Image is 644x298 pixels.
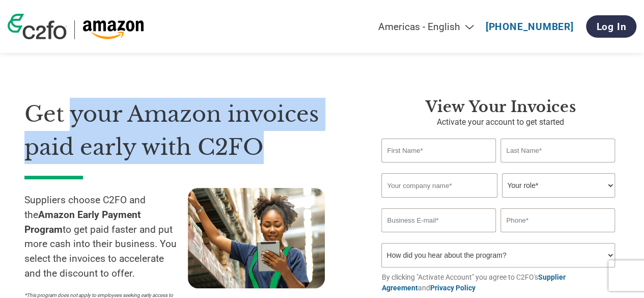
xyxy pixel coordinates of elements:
[381,208,495,232] input: Invalid Email format
[381,116,620,128] p: Activate your account to get started
[381,164,495,169] div: Invalid first name or first name is too long
[381,233,495,239] div: Inavlid Email Address
[24,98,351,164] h1: Get your Amazon invoices paid early with C2FO
[500,233,614,239] div: Inavlid Phone Number
[586,15,636,38] a: Log In
[381,272,620,293] p: By clicking "Activate Account" you agree to C2FO's and
[381,173,497,198] input: Your company name*
[188,188,325,288] img: supply chain worker
[500,208,614,232] input: Phone*
[381,139,495,162] input: First Name*
[500,139,614,162] input: Last Name*
[502,173,614,198] select: Title/Role
[8,14,67,39] img: c2fo logo
[381,199,614,204] div: Invalid company name or company name is too long
[500,164,614,169] div: Invalid last name or last name is too long
[24,209,141,235] strong: Amazon Early Payment Program
[24,193,188,281] p: Suppliers choose C2FO and the to get paid faster and put more cash into their business. You selec...
[430,284,475,292] a: Privacy Policy
[381,98,620,116] h3: View Your Invoices
[486,21,574,33] a: [PHONE_NUMBER]
[82,20,144,39] img: Amazon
